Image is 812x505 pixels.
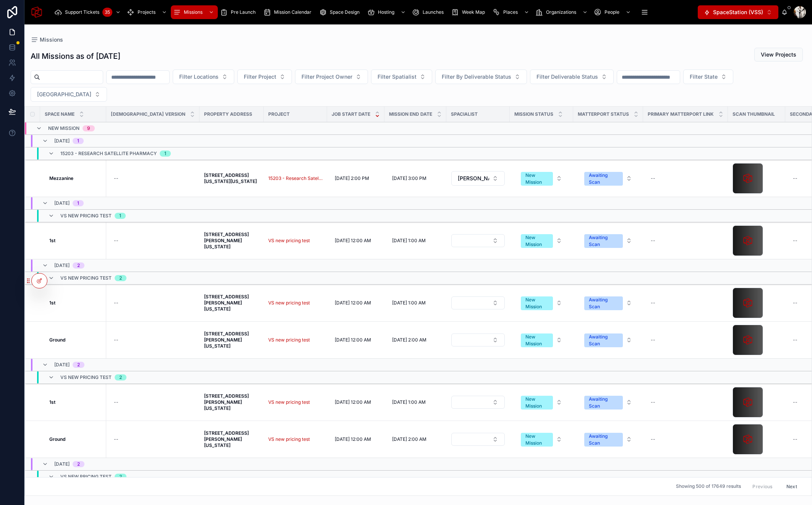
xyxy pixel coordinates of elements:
strong: 1st [49,300,55,306]
span: Job Start Date [332,111,370,117]
div: New Mission [525,296,548,310]
a: Select Button [451,432,505,446]
a: Select Button [451,234,505,248]
a: Space Design [317,5,365,19]
span: Spacialist [451,111,478,117]
a: VS new pricing test [268,436,310,442]
a: Pre Launch [218,5,261,19]
span: Filter Deliverable Status [536,73,598,81]
button: Select Button [515,293,568,313]
span: 15203 - Research Satellite Pharmacy [268,175,323,181]
a: -- [648,172,723,185]
div: -- [793,399,797,405]
div: -- [793,175,797,181]
div: 2 [77,262,80,269]
span: Filter Project Owner [301,73,352,81]
div: -- [114,238,118,244]
a: Select Button [578,392,639,413]
div: 1 [119,213,121,219]
div: New Mission [525,172,548,186]
span: Mission End Date [389,111,432,117]
a: [DATE] 1:00 AM [389,297,442,309]
span: VS new pricing test [268,300,310,306]
span: Filter State [690,73,718,81]
div: New Mission [525,333,548,347]
a: [STREET_ADDRESS][PERSON_NAME][US_STATE] [204,331,259,349]
h1: All Missions as of [DATE] [31,51,120,62]
span: Projects [138,9,156,15]
a: VS new pricing test [268,399,323,405]
span: Filter Project [244,73,276,81]
a: Hosting [365,5,410,19]
span: [DATE] [54,461,70,467]
span: Matterport Status [578,111,629,117]
strong: [STREET_ADDRESS][PERSON_NAME][US_STATE] [204,393,249,411]
div: 2 [77,461,80,467]
strong: [STREET_ADDRESS][US_STATE][US_STATE] [204,172,257,184]
button: Select Button [578,429,638,450]
a: [STREET_ADDRESS][PERSON_NAME][US_STATE] [204,430,259,448]
button: Next [781,481,802,492]
span: [DATE] 1:00 AM [392,399,426,405]
div: -- [651,399,655,405]
button: Select Button [451,433,505,446]
div: -- [114,436,118,442]
a: Support Tickets35 [52,5,125,19]
a: Select Button [451,333,505,347]
button: Select Button [683,70,733,84]
span: View Projects [761,51,796,58]
a: -- [648,396,723,408]
span: Launches [423,9,444,15]
span: [DEMOGRAPHIC_DATA] Version [111,111,185,117]
div: 2 [119,474,122,480]
span: Space Name [45,111,75,117]
span: VS new pricing test [60,474,112,480]
button: Select Button [698,5,778,19]
span: [DATE] 1:00 AM [392,238,426,244]
a: [DATE] 12:00 AM [332,396,380,408]
a: VS new pricing test [268,238,310,244]
button: Select Button [578,293,638,313]
button: Select Button [451,296,505,309]
a: Mission Calendar [261,5,317,19]
span: [DATE] [54,200,70,206]
a: -- [111,433,195,445]
button: Select Button [515,330,568,350]
div: -- [651,238,655,244]
div: scrollable content [49,4,698,21]
span: Primary Matterport Link [648,111,714,117]
span: 15203 - Research Satellite Pharmacy [60,151,157,157]
button: Select Button [451,234,505,247]
span: Week Map [462,9,485,15]
span: Missions [184,9,203,15]
a: Missions [171,5,218,19]
a: Select Button [578,230,639,251]
span: Filter By Deliverable Status [442,73,511,81]
a: -- [111,172,195,185]
div: 1 [77,200,79,206]
button: Select Button [173,70,234,84]
a: [DATE] 2:00 AM [389,334,442,346]
a: -- [648,297,723,309]
span: [DATE] 12:00 AM [335,300,371,306]
span: [DATE] 12:00 AM [335,436,371,442]
a: [DATE] 1:00 AM [389,396,442,408]
strong: 1st [49,238,55,243]
a: Select Button [451,395,505,409]
span: [DATE] 12:00 AM [335,399,371,405]
button: Select Button [578,392,638,413]
button: Select Button [578,230,638,251]
a: Select Button [514,230,569,251]
a: Select Button [514,292,569,314]
a: 1st [49,238,102,244]
span: Pre Launch [231,9,256,15]
a: [STREET_ADDRESS][PERSON_NAME][US_STATE] [204,393,259,411]
a: -- [648,334,723,346]
a: Places [490,5,533,19]
div: -- [114,300,118,306]
div: New Mission [525,234,548,248]
div: New Mission [525,396,548,410]
a: -- [648,235,723,247]
a: -- [111,297,195,309]
span: [DATE] 2:00 AM [392,436,426,442]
